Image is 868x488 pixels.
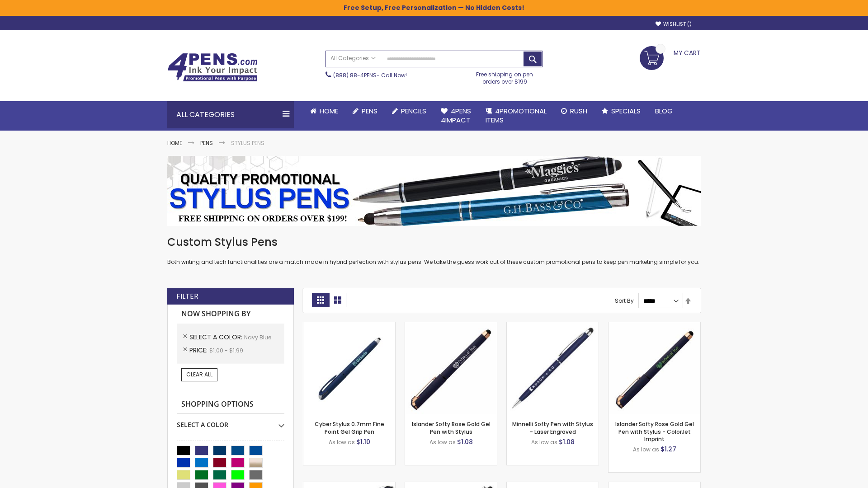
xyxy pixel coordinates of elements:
a: Wishlist [656,21,692,28]
strong: Filter [176,291,198,301]
span: 4Pens 4impact [441,106,471,125]
a: Blog [648,101,680,121]
span: Rush [570,106,587,116]
span: $1.08 [457,437,473,446]
span: All Categories [330,55,376,62]
span: 4PROMOTIONAL ITEMS [486,106,547,125]
a: Pencils [385,101,434,121]
strong: Shopping Options [177,395,284,414]
span: Clear All [186,371,212,378]
a: Pens [345,101,385,121]
img: 4Pens Custom Pens and Promotional Products [167,53,258,82]
span: Blog [655,106,673,116]
label: Sort By [615,297,634,305]
div: All Categories [167,101,294,128]
span: $1.00 - $1.99 [209,347,243,354]
a: Home [303,101,345,121]
a: Rush [554,101,594,121]
a: All Categories [326,51,380,66]
a: 4PROMOTIONALITEMS [478,101,554,131]
a: Cyber Stylus 0.7mm Fine Point Gel Grip Pen [315,420,384,435]
div: Free shipping on pen orders over $199 [467,67,543,85]
span: Home [320,106,338,116]
span: Pencils [401,106,426,116]
a: Cyber Stylus 0.7mm Fine Point Gel Grip Pen-Navy Blue [303,322,395,329]
a: Clear All [181,368,217,381]
span: $1.08 [559,437,575,446]
img: Stylus Pens [167,156,701,226]
a: Minnelli Softy Pen with Stylus - Laser Engraved-Navy Blue [507,322,599,329]
img: Islander Softy Rose Gold Gel Pen with Stylus - ColorJet Imprint-Navy Blue [609,322,700,414]
div: Both writing and tech functionalities are a match made in hybrid perfection with stylus pens. We ... [167,235,701,266]
a: Islander Softy Rose Gold Gel Pen with Stylus - ColorJet Imprint-Navy Blue [609,322,700,329]
span: - Call Now! [333,71,407,79]
span: Select A Color [189,333,244,342]
span: $1.10 [356,437,370,446]
span: Navy Blue [244,333,271,341]
div: Select A Color [177,414,284,429]
a: Islander Softy Rose Gold Gel Pen with Stylus - ColorJet Imprint [615,420,694,442]
strong: Stylus Pens [231,139,264,147]
a: Islander Softy Rose Gold Gel Pen with Stylus [412,420,491,435]
a: Specials [594,101,648,121]
span: $1.27 [660,445,676,454]
a: Home [167,139,182,147]
span: As low as [429,438,456,446]
span: Pens [362,106,377,116]
a: Islander Softy Rose Gold Gel Pen with Stylus-Navy Blue [405,322,497,329]
strong: Grid [312,293,329,307]
span: Specials [611,106,641,116]
span: Price [189,346,209,355]
a: Minnelli Softy Pen with Stylus - Laser Engraved [512,420,593,435]
span: As low as [531,438,557,446]
strong: Now Shopping by [177,305,284,324]
h1: Custom Stylus Pens [167,235,701,249]
img: Minnelli Softy Pen with Stylus - Laser Engraved-Navy Blue [507,322,599,414]
a: Pens [200,139,213,147]
span: As low as [329,438,355,446]
img: Cyber Stylus 0.7mm Fine Point Gel Grip Pen-Navy Blue [303,322,395,414]
img: Islander Softy Rose Gold Gel Pen with Stylus-Navy Blue [405,322,497,414]
span: As low as [633,446,659,453]
a: (888) 88-4PENS [333,71,377,79]
a: 4Pens4impact [434,101,478,131]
